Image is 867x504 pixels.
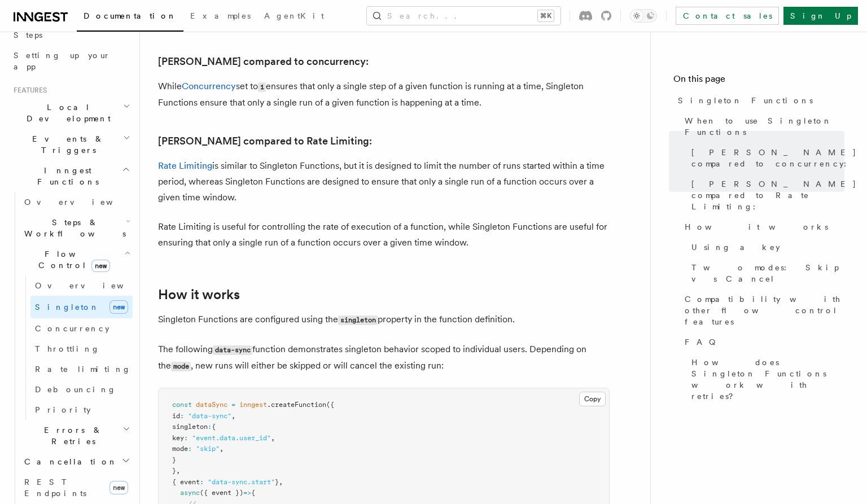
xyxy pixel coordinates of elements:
[680,289,844,332] a: Compatibility with other flow control features
[338,315,378,325] code: singleton
[172,467,176,475] span: }
[110,481,128,494] span: new
[188,412,231,420] span: "data-sync"
[271,434,275,442] span: ,
[20,456,117,467] span: Cancellation
[180,412,184,420] span: :
[691,178,857,212] span: [PERSON_NAME] compared to Rate Limiting:
[158,219,610,251] p: Rate Limiting is useful for controlling the rate of execution of a function, while Singleton Func...
[35,303,99,312] span: Singleton
[172,478,200,486] span: { event
[275,478,279,486] span: }
[687,174,844,217] a: [PERSON_NAME] compared to Rate Limiting:
[77,3,183,32] a: Documentation
[172,412,180,420] span: id
[158,341,610,374] p: The following function demonstrates singleton behavior scoped to individual users. Depending on t...
[200,489,243,497] span: ({ event })
[200,478,204,486] span: :
[158,160,212,171] a: Rate Limiting
[279,478,283,486] span: ,
[208,478,275,486] span: "data-sync.start"
[20,420,133,452] button: Errors & Retries
[678,95,813,106] span: Singleton Functions
[579,392,606,406] button: Copy
[538,10,554,21] kbd: ⌘K
[171,362,191,371] code: mode
[188,445,192,453] span: :
[676,7,779,25] a: Contact sales
[30,339,133,359] a: Throttling
[35,281,151,290] span: Overview
[30,400,133,420] a: Priority
[326,401,334,409] span: ({
[35,324,110,333] span: Concurrency
[687,237,844,257] a: Using a key
[239,401,267,409] span: inngest
[691,357,844,402] span: How does Singleton Functions work with retries?
[190,11,251,20] span: Examples
[243,489,251,497] span: =>
[192,434,271,442] span: "event.data.user_id"
[691,242,780,253] span: Using a key
[687,142,844,174] a: [PERSON_NAME] compared to concurrency:
[84,11,177,20] span: Documentation
[158,133,372,149] a: [PERSON_NAME] compared to Rate Limiting:
[9,102,123,124] span: Local Development
[9,133,123,156] span: Events & Triggers
[35,365,131,374] span: Rate limiting
[691,262,844,284] span: Two modes: Skip vs Cancel
[35,405,91,414] span: Priority
[267,401,326,409] span: .createFunction
[30,296,133,318] a: Singletonnew
[20,248,124,271] span: Flow Control
[258,82,266,92] code: 1
[9,86,47,95] span: Features
[20,192,133,212] a: Overview
[231,412,235,420] span: ,
[30,379,133,400] a: Debouncing
[630,9,657,23] button: Toggle dark mode
[20,244,133,275] button: Flow Controlnew
[680,332,844,352] a: FAQ
[158,312,610,328] p: Singleton Functions are configured using the property in the function definition.
[35,344,100,353] span: Throttling
[172,434,184,442] span: key
[180,489,200,497] span: async
[182,81,236,91] a: Concurrency
[158,78,610,111] p: While set to ensures that only a single step of a given function is running at a time, Singleton ...
[257,3,331,30] a: AgentKit
[251,489,255,497] span: {
[685,115,844,138] span: When to use Singleton Functions
[367,7,561,25] button: Search...⌘K
[30,275,133,296] a: Overview
[30,359,133,379] a: Rate limiting
[14,51,111,71] span: Setting up your app
[184,434,188,442] span: :
[685,221,828,233] span: How it works
[20,472,133,503] a: REST Endpointsnew
[24,198,141,207] span: Overview
[20,424,122,447] span: Errors & Retries
[783,7,858,25] a: Sign Up
[9,129,133,160] button: Events & Triggers
[20,275,133,420] div: Flow Controlnew
[110,300,128,314] span: new
[673,90,844,111] a: Singleton Functions
[9,97,133,129] button: Local Development
[20,217,126,239] span: Steps & Workflows
[20,452,133,472] button: Cancellation
[691,147,857,169] span: [PERSON_NAME] compared to concurrency:
[172,445,188,453] span: mode
[176,467,180,475] span: ,
[213,345,252,355] code: data-sync
[20,212,133,244] button: Steps & Workflows
[158,287,240,303] a: How it works
[172,401,192,409] span: const
[220,445,224,453] span: ,
[196,401,227,409] span: dataSync
[687,352,844,406] a: How does Singleton Functions work with retries?
[172,456,176,464] span: }
[9,165,122,187] span: Inngest Functions
[30,318,133,339] a: Concurrency
[685,336,721,348] span: FAQ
